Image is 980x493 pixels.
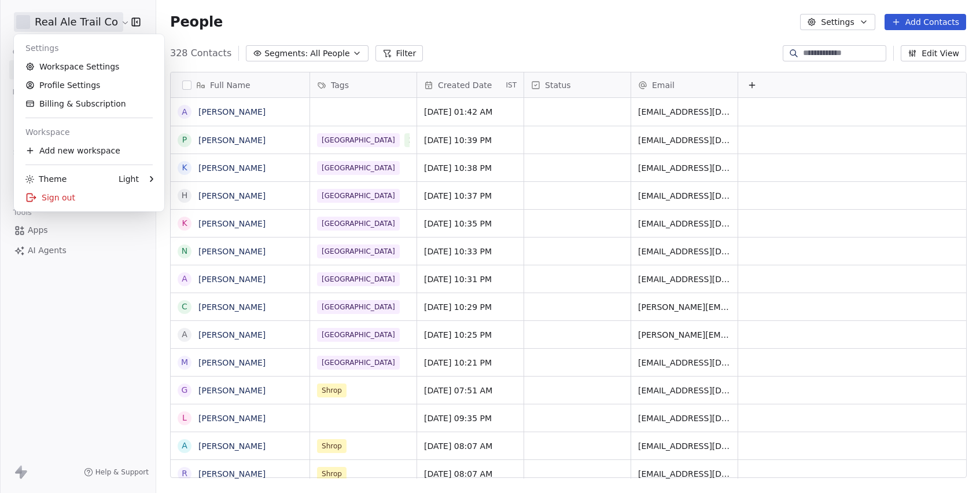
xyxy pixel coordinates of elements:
div: Workspace [19,123,160,141]
div: Add new workspace [19,141,160,160]
a: Billing & Subscription [19,94,160,113]
div: Light [119,173,139,185]
div: Theme [25,173,67,185]
a: Profile Settings [19,76,160,94]
a: Workspace Settings [19,57,160,76]
div: Sign out [19,188,160,207]
div: Settings [19,39,160,57]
